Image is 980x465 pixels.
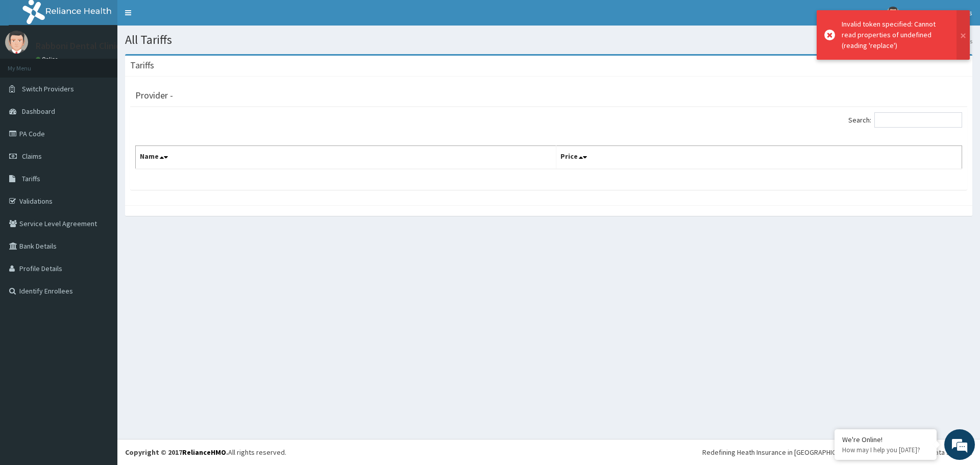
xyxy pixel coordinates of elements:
[5,31,28,54] img: User Image
[842,435,929,444] div: We're Online!
[136,146,556,169] th: Name
[125,448,228,457] strong: Copyright © 2017 .
[36,41,125,51] p: Rabboni Dental Clinics
[22,107,55,116] span: Dashboard
[842,446,929,454] p: How may I help you today?
[182,448,226,457] a: RelianceHMO
[117,439,980,465] footer: All rights reserved.
[848,112,962,128] label: Search:
[702,447,972,457] div: Redefining Heath Insurance in [GEOGRAPHIC_DATA] using Telemedicine and Data Science!
[135,91,173,100] h3: Provider -
[22,174,40,183] span: Tariffs
[556,146,962,169] th: Price
[887,7,899,19] img: User Image
[22,84,74,93] span: Switch Providers
[22,152,42,161] span: Claims
[36,56,60,63] a: Online
[874,112,962,128] input: Search:
[130,61,154,70] h3: Tariffs
[842,19,947,51] div: Invalid token specified: Cannot read properties of undefined (reading 'replace')
[125,33,972,46] h1: All Tariffs
[905,8,972,17] span: Rabboni Dental Clinics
